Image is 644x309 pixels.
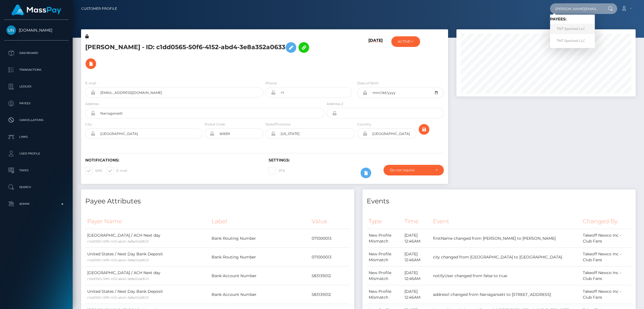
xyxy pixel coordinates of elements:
[85,167,102,174] label: SMS
[402,214,431,229] th: Time
[85,158,260,163] h6: Notifications:
[391,36,420,47] button: ACTIVE
[6,183,66,191] p: Search
[383,165,444,175] button: Do not require
[390,168,431,172] div: Do not require
[269,158,444,163] h6: Settings:
[431,229,581,248] td: firstName changed from [PERSON_NAME] to [PERSON_NAME]
[4,113,68,127] a: Cancellations
[87,258,149,262] small: c1dd0565-50f6-4152-abd4-3e8a352a0633
[6,25,16,35] img: Unlockt.me
[210,248,310,267] td: Bank Routing Number
[87,277,149,281] small: c1dd0565-50f6-4152-abd4-3e8a352a0633
[431,214,581,229] th: Event
[4,96,68,110] a: Payees
[4,197,68,211] a: Admin
[269,167,285,174] label: 2FA
[85,101,99,106] label: Address
[581,285,631,304] td: Takeoff Newco Inc - Club Fans
[85,214,210,229] th: Payer Name
[4,163,68,177] a: Taxes
[4,147,68,161] a: User Profile
[402,285,431,304] td: [DATE] 12:46AM
[4,46,68,60] a: Dashboard
[85,285,210,304] td: United States / Next Day Bank Deposit
[210,214,310,229] th: Label
[550,24,595,34] a: TNT Sparked LLC
[431,285,581,304] td: address1 changed from Narragansett to [STREET_ADDRESS]
[367,196,631,206] h4: Events
[402,248,431,267] td: [DATE] 12:46AM
[581,214,631,229] th: Changed By
[550,17,595,22] h6: Payees:
[85,229,210,248] td: [GEOGRAPHIC_DATA] / ACH Next day
[4,63,68,77] a: Transactions
[368,38,383,74] h6: [DATE]
[4,130,68,144] a: Links
[6,149,66,158] p: User Profile
[327,101,343,106] label: Address 2
[210,285,310,304] td: Bank Account Number
[367,214,402,229] th: Type
[4,80,68,94] a: Ledger
[310,267,350,285] td: 583139012
[431,267,581,285] td: notifyUser changed from false to true
[85,248,210,267] td: United States / Next Day Bank Deposit
[6,82,66,91] p: Ledger
[367,267,402,285] td: New Profile Mismatch
[402,267,431,285] td: [DATE] 12:46AM
[402,229,431,248] td: [DATE] 12:46AM
[205,122,225,127] label: Postal Code
[581,267,631,285] td: Takeoff Newco Inc - Club Fans
[6,49,66,57] p: Dashboard
[367,248,402,267] td: New Profile Mismatch
[310,214,350,229] th: Value
[6,66,66,74] p: Transactions
[550,35,595,46] a: TNT Sparked LLC
[6,133,66,141] p: Links
[6,99,66,108] p: Payees
[85,39,321,72] h5: [PERSON_NAME] - ID: c1dd0565-50f6-4152-abd4-3e8a352a0633
[4,28,68,33] span: [DOMAIN_NAME]
[431,248,581,267] td: city changed from [GEOGRAPHIC_DATA] to [GEOGRAPHIC_DATA]
[85,196,350,206] h4: Payee Attributes
[357,122,371,127] label: Country
[210,229,310,248] td: Bank Routing Number
[581,248,631,267] td: Takeoff Newco Inc - Club Fans
[87,239,149,243] small: c1dd0565-50f6-4152-abd4-3e8a352a0633
[6,116,66,124] p: Cancellations
[6,200,66,208] p: Admin
[81,3,117,15] a: Customer Profile
[266,122,290,127] label: State/Province
[550,3,603,14] input: Search...
[4,180,68,194] a: Search
[106,167,127,174] label: E-mail
[87,296,149,300] small: c1dd0565-50f6-4152-abd4-3e8a352a0633
[357,81,379,86] label: Date of Birth
[210,267,310,285] td: Bank Account Number
[310,229,350,248] td: 071000013
[85,122,92,127] label: City
[85,81,96,86] label: E-mail
[11,4,61,15] img: MassPay Logo
[6,166,66,175] p: Taxes
[85,267,210,285] td: [GEOGRAPHIC_DATA] / ACH Next day
[266,81,277,86] label: Phone
[367,285,402,304] td: New Profile Mismatch
[367,229,402,248] td: New Profile Mismatch
[310,248,350,267] td: 071000013
[310,285,350,304] td: 583139012
[581,229,631,248] td: Takeoff Newco Inc - Club Fans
